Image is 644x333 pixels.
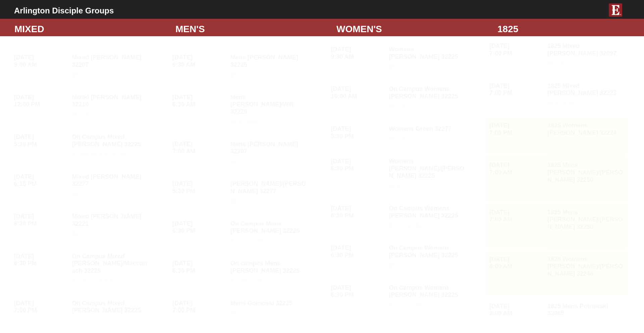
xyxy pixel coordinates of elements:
[230,94,307,125] h4: Mens [PERSON_NAME]/Will 32225
[14,213,67,227] h4: [DATE] 6:30 PM
[554,281,576,286] strong: In Person
[237,159,259,164] strong: In Person
[389,125,465,142] h4: Womens Green 32277
[489,209,543,223] h4: [DATE] 7:00 AM
[489,256,543,270] h4: [DATE] 8:00 AM
[547,82,624,106] h4: 1825 Mixed [PERSON_NAME] 32223
[554,61,576,66] strong: In Person
[389,86,465,109] h4: On Campus Womens [PERSON_NAME] 32225
[609,3,622,17] img: E-icon-fireweed-White-TM.png
[237,119,259,124] strong: In Person
[554,187,576,192] strong: In Person
[547,162,624,192] h4: 1825 Mens [PERSON_NAME]/[PERSON_NAME] 32250
[72,94,148,117] h4: Mixed [PERSON_NAME] 32210
[172,141,226,155] h4: [DATE] 7:00 AM
[75,152,97,157] strong: Childcare
[230,220,307,244] h4: On Campus Mens [PERSON_NAME] 32225
[9,22,170,36] div: MIXED
[547,303,624,326] h4: 1825 Mens Potrawski 32065
[72,173,148,197] h4: Mixed [PERSON_NAME] 32277
[331,244,384,259] h4: [DATE] 6:30 PM
[234,278,256,283] strong: Childcare
[422,302,443,308] strong: In Person
[264,278,285,283] strong: In Person
[230,260,307,283] h4: On campus Mens [PERSON_NAME] 32225
[395,64,417,69] strong: In Person
[554,140,576,146] strong: In Person
[392,223,414,228] strong: Childcare
[331,205,384,219] h4: [DATE] 6:30 PM
[230,54,307,77] h4: Mens [PERSON_NAME] 32225
[547,43,624,66] h4: 1825 Mixed [PERSON_NAME] 32097
[547,122,624,146] h4: 1825 Womens [PERSON_NAME] 32224
[237,72,259,77] strong: In Person
[489,303,543,317] h4: [DATE] 8:00 AM
[422,223,443,228] strong: In Person
[14,253,67,267] h4: [DATE] 6:30 PM
[389,244,465,268] h4: On Campus Womens [PERSON_NAME] 32225
[392,302,414,308] strong: Childcare
[14,94,67,108] h4: [DATE] 12:00 PM
[237,311,259,316] strong: In Person
[172,220,226,235] h4: [DATE] 6:30 PM
[331,86,384,100] h4: [DATE] 10:00 AM
[72,300,148,323] h4: On Campus Mixed [PERSON_NAME] 32225
[395,263,417,268] strong: In Person
[72,253,148,284] h4: On Campus Mixed [PERSON_NAME]/Maccurrach 32225
[395,136,417,142] strong: In Person
[75,278,97,283] strong: Childcare
[172,94,226,108] h4: [DATE] 6:30 AM
[78,112,100,117] strong: In Person
[172,260,226,274] h4: [DATE] 6:30 PM
[389,46,465,69] h4: Womens [PERSON_NAME] 32225
[230,141,307,164] h4: Mens [PERSON_NAME] 32207
[170,22,331,36] div: MEN'S
[72,133,148,157] h4: On Campus Mixed [PERSON_NAME] 32225
[547,256,624,287] h4: 1825 Womens [PERSON_NAME]/[PERSON_NAME] 32246
[395,104,417,109] strong: In Person
[105,278,126,283] strong: In Person
[172,300,226,314] h4: [DATE] 7:00 PM
[234,238,256,243] strong: Childcare
[172,180,226,195] h4: [DATE] 5:30 PM
[78,72,100,77] strong: In Person
[72,213,148,236] h4: Mixed [PERSON_NAME] 32221
[331,284,384,299] h4: [DATE] 6:30 PM
[78,231,100,236] strong: In Person
[489,43,543,57] h4: [DATE] 7:00 PM
[389,205,465,228] h4: On Campus Womens [PERSON_NAME] 32225
[331,125,384,140] h4: [DATE] 5:30 PM
[264,238,285,243] strong: In Person
[230,300,307,316] h4: Mens Gornoski 32225
[78,318,100,323] strong: In Person
[554,234,576,239] strong: In Person
[489,82,543,97] h4: [DATE] 7:00 PM
[331,46,384,60] h4: [DATE] 9:30 AM
[14,133,67,148] h4: [DATE] 5:30 PM
[230,180,307,204] h4: [PERSON_NAME]/[PERSON_NAME] 32277
[331,22,492,36] div: WOMEN'S
[78,191,100,197] strong: In Person
[237,199,259,204] strong: In Person
[72,54,148,77] h4: Mixed [PERSON_NAME] 32207
[547,209,624,240] h4: 1825 Mens [PERSON_NAME]/[PERSON_NAME] 32250
[105,152,126,157] strong: In Person
[489,122,543,136] h4: [DATE] 7:00 PM
[389,284,465,308] h4: On Campus Womens [PERSON_NAME] 32225
[14,6,114,15] b: Arlington Disciple Groups
[395,183,417,188] strong: In Person
[14,173,67,188] h4: [DATE] 6:15 PM
[14,54,67,68] h4: [DATE] 8:00 AM
[172,54,226,68] h4: [DATE] 6:30 AM
[489,162,543,176] h4: [DATE] 7:00 AM
[389,158,465,189] h4: Womens [PERSON_NAME]/[PERSON_NAME] 32225
[554,100,576,106] strong: In Person
[14,300,67,314] h4: [DATE] 7:00 PM
[331,158,384,172] h4: [DATE] 6:30 PM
